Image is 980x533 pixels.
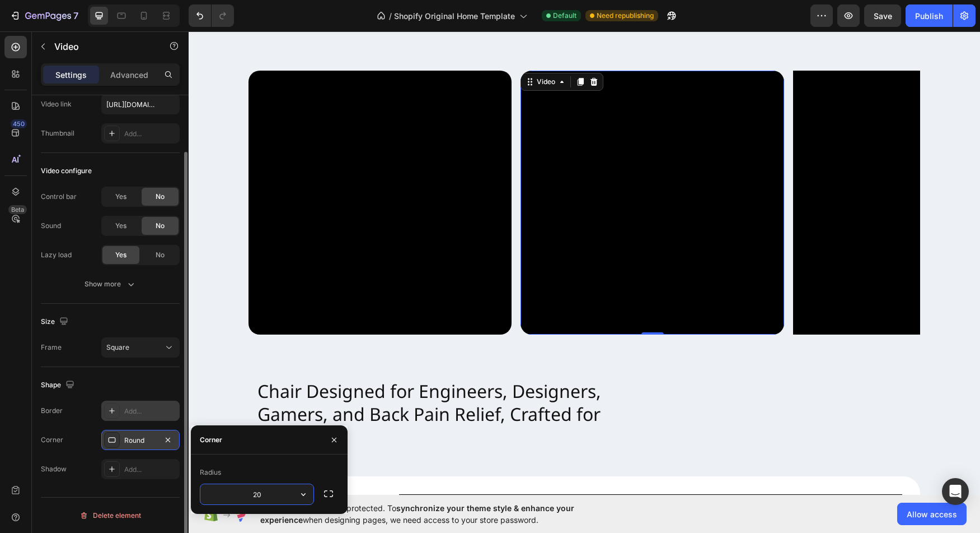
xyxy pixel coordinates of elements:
p: 7 [73,9,78,22]
button: Allow access [897,503,967,525]
span: Default [553,11,576,21]
input: Auto [200,484,313,504]
h2: Chair Designed for Engineers, Designers, Gamers, and Back Pain Relief, Crafted for Comfort. [60,339,732,445]
div: Corner [200,435,222,445]
span: Shopify Original Home Template [394,10,515,22]
div: Corner [41,435,63,445]
span: Your page is password protected. To when designing pages, we need access to your store password. [260,502,618,526]
span: Yes [115,250,126,260]
div: Open Intercom Messenger [942,478,969,505]
div: Add... [124,465,177,475]
div: Video configure [41,166,92,176]
p: Video [54,40,149,53]
div: Delete element [79,509,141,522]
div: Border [41,406,63,416]
button: Save [864,4,901,27]
p: Advanced [110,69,148,81]
div: Undo/Redo [189,4,234,27]
div: Control bar [41,192,77,202]
span: Allow access [907,508,957,520]
span: Yes [115,221,126,231]
span: / [389,10,392,22]
button: Publish [906,4,953,27]
div: Lazy load [41,250,72,260]
div: Size [41,314,71,330]
div: Beta [8,205,27,214]
div: Frame [41,342,62,353]
div: Shadow [41,464,67,474]
span: No [156,250,165,260]
div: 450 [11,119,27,128]
p: Settings [55,69,87,81]
span: synchronize your theme style & enhance your experience [260,503,574,525]
div: Round [124,435,157,446]
div: Add... [124,406,177,416]
div: Add... [124,129,177,139]
button: Show more [41,274,180,294]
button: Square [101,337,180,358]
input: Insert video url here [101,94,180,114]
span: Need republishing [597,11,654,21]
div: Video link [41,99,72,109]
span: Yes [115,192,126,202]
iframe: Design area [189,31,980,495]
div: Show more [85,279,137,290]
button: 7 [4,4,83,27]
span: No [156,221,165,231]
span: No [156,192,165,202]
div: Sound [41,221,61,231]
button: Delete element [41,507,180,525]
div: Thumbnail [41,128,74,138]
div: Shape [41,378,77,393]
div: Radius [200,467,221,478]
span: Square [106,343,129,351]
div: Video [346,45,369,55]
video: Video [604,39,868,303]
span: Save [874,11,892,21]
div: Publish [915,10,943,22]
video: Video [332,39,595,303]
